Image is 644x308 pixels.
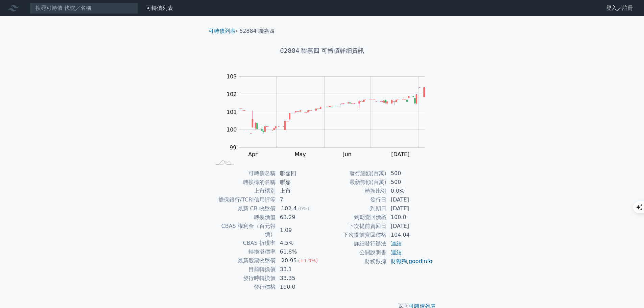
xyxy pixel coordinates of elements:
[322,187,387,195] td: 轉換比例
[322,169,387,178] td: 發行總額(百萬)
[322,231,387,239] td: 下次提前賣回價格
[146,5,173,11] a: 可轉債列表
[211,169,276,178] td: 可轉債名稱
[211,247,276,256] td: 轉換溢價率
[211,274,276,283] td: 發行時轉換價
[211,222,276,239] td: CBAS 權利金（百元報價）
[239,88,425,134] g: Series
[280,257,298,265] div: 20.95
[298,258,318,263] span: (+1.9%)
[226,126,237,133] tspan: 100
[322,222,387,231] td: 下次提前賣回日
[276,274,322,283] td: 33.35
[226,91,237,97] tspan: 102
[387,257,433,266] td: ,
[387,231,433,239] td: 104.04
[211,213,276,222] td: 轉換價值
[322,248,387,257] td: 公開說明書
[276,187,322,195] td: 上市
[226,73,237,80] tspan: 103
[322,195,387,204] td: 發行日
[391,151,409,158] tspan: [DATE]
[391,249,402,256] a: 連結
[211,265,276,274] td: 目前轉換價
[387,195,433,204] td: [DATE]
[322,239,387,248] td: 詳細發行辦法
[409,258,432,264] a: goodinfo
[211,178,276,187] td: 轉換標的名稱
[211,256,276,265] td: 最新股票收盤價
[276,283,322,291] td: 100.0
[391,258,407,264] a: 財報狗
[209,28,236,34] a: 可轉債列表
[601,3,639,14] a: 登入／註冊
[276,222,322,239] td: 1.09
[387,169,433,178] td: 500
[276,247,322,256] td: 61.8%
[226,109,237,115] tspan: 101
[248,151,258,158] tspan: Apr
[276,265,322,274] td: 33.1
[343,151,352,158] tspan: Jun
[276,213,322,222] td: 63.29
[211,283,276,291] td: 發行價格
[276,169,322,178] td: 聯嘉四
[322,204,387,213] td: 到期日
[298,206,309,211] span: (0%)
[387,222,433,231] td: [DATE]
[239,27,275,35] li: 62884 聯嘉四
[211,195,276,204] td: 擔保銀行/TCRI信用評等
[276,239,322,247] td: 4.5%
[30,2,138,14] input: 搜尋可轉債 代號／名稱
[203,46,441,55] h1: 62884 聯嘉四 可轉債詳細資訊
[276,178,322,187] td: 聯嘉
[322,178,387,187] td: 最新餘額(百萬)
[322,213,387,222] td: 到期賣回價格
[391,240,402,247] a: 連結
[387,213,433,222] td: 100.0
[387,187,433,195] td: 0.0%
[211,204,276,213] td: 最新 CB 收盤價
[295,151,306,158] tspan: May
[387,204,433,213] td: [DATE]
[219,73,435,158] g: Chart
[230,144,236,151] tspan: 99
[276,195,322,204] td: 7
[322,257,387,266] td: 財務數據
[209,27,238,35] li: ›
[211,239,276,247] td: CBAS 折現率
[280,205,298,213] div: 102.4
[387,178,433,187] td: 500
[211,187,276,195] td: 上市櫃別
